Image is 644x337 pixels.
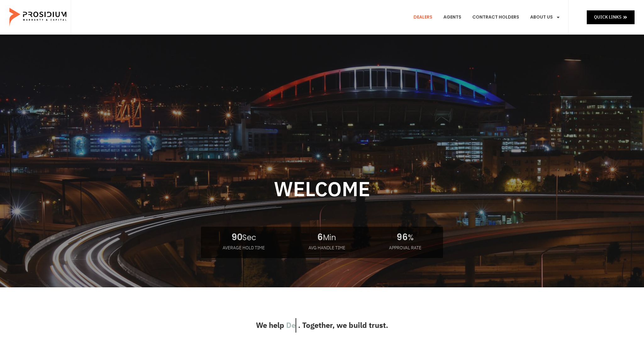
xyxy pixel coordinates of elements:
span: Quick Links [594,13,621,21]
a: Contract Holders [468,6,524,29]
a: Quick Links [587,10,635,24]
a: Dealers [409,6,437,29]
span: . Together, we build trust. [298,318,388,333]
a: Agents [439,6,466,29]
a: About Us [525,6,565,29]
span: We help [256,318,284,333]
nav: Menu [409,6,565,29]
